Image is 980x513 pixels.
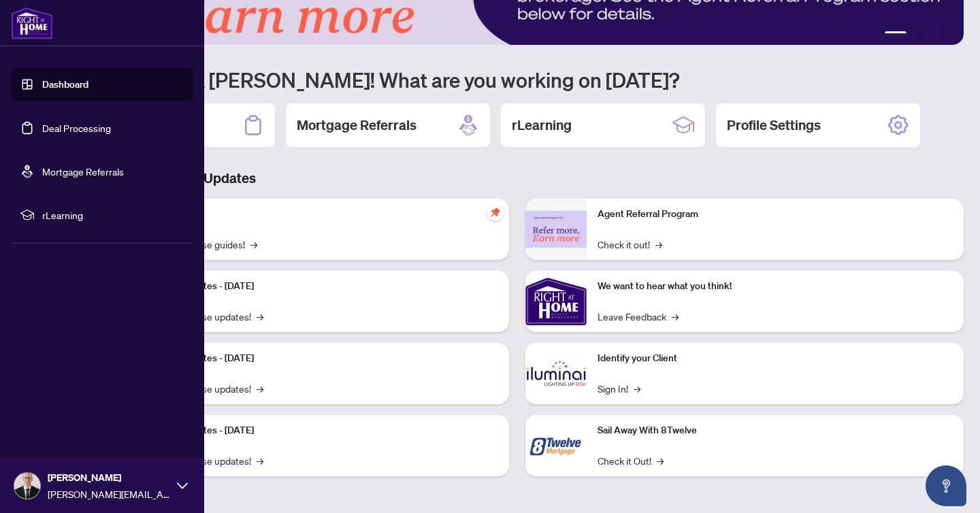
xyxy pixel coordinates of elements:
h2: Profile Settings [727,116,821,135]
p: Platform Updates - [DATE] [143,351,498,366]
a: Deal Processing [42,122,111,134]
span: rLearning [42,208,184,222]
img: We want to hear what you think! [525,271,587,332]
img: Identify your Client [525,343,587,404]
p: Platform Updates - [DATE] [143,423,498,438]
span: → [257,453,263,468]
a: Dashboard [42,78,88,90]
a: Leave Feedback→ [598,309,679,324]
h3: Brokerage & Industry Updates [71,169,964,188]
img: Agent Referral Program [525,211,587,248]
span: [PERSON_NAME][EMAIL_ADDRESS][DOMAIN_NAME] [48,486,170,501]
button: Open asap [926,465,966,506]
h2: rLearning [512,116,572,135]
p: Sail Away With 8Twelve [598,423,953,438]
span: → [634,381,640,396]
img: logo [11,7,53,39]
span: → [250,237,257,252]
span: → [657,453,664,468]
img: Profile Icon [14,473,40,499]
span: → [257,309,263,324]
span: → [655,237,662,252]
span: → [257,381,263,396]
button: 3 [923,31,928,37]
a: Check it out!→ [598,237,662,252]
p: Self-Help [143,207,498,222]
button: 2 [912,31,917,37]
p: We want to hear what you think! [598,279,953,294]
span: [PERSON_NAME] [48,470,170,485]
a: Check it Out!→ [598,453,664,468]
img: Sail Away With 8Twelve [525,415,587,476]
button: 5 [945,31,950,37]
h2: Mortgage Referrals [297,116,416,135]
h1: Welcome back [PERSON_NAME]! What are you working on [DATE]? [71,67,964,93]
a: Mortgage Referrals [42,165,124,178]
p: Agent Referral Program [598,207,953,222]
button: 1 [885,31,906,37]
p: Platform Updates - [DATE] [143,279,498,294]
span: → [672,309,679,324]
a: Sign In!→ [598,381,640,396]
span: pushpin [487,204,504,220]
p: Identify your Client [598,351,953,366]
button: 4 [934,31,939,37]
